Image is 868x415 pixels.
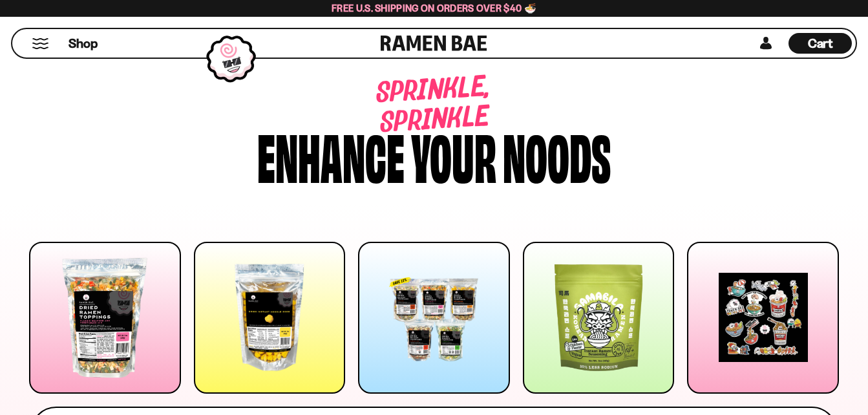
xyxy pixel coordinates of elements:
div: noods [503,124,611,186]
button: Mobile Menu Trigger [32,38,49,49]
span: Cart [808,36,833,51]
a: Cart [789,29,852,58]
span: Free U.S. Shipping on Orders over $40 🍜 [332,2,536,14]
span: Shop [69,35,98,52]
a: Shop [69,33,98,54]
div: Enhance [257,124,405,186]
div: your [411,124,496,186]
